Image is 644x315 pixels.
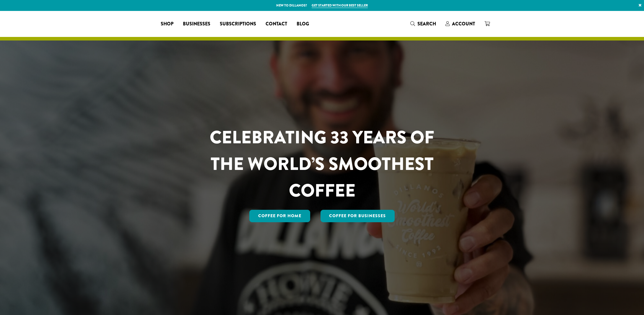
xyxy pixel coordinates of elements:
h1: CELEBRATING 33 YEARS OF THE WORLD’S SMOOTHEST COFFEE [192,124,452,204]
span: Businesses [183,20,210,28]
span: Shop [161,20,173,28]
a: Shop [156,19,178,29]
a: Coffee For Businesses [321,210,395,222]
a: Get started with our best seller [312,3,368,8]
span: Account [452,20,475,27]
span: Search [417,20,436,27]
span: Blog [297,20,309,28]
span: Subscriptions [220,20,256,28]
a: Coffee for Home [249,210,310,222]
span: Contact [266,20,287,28]
a: Search [406,19,441,29]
